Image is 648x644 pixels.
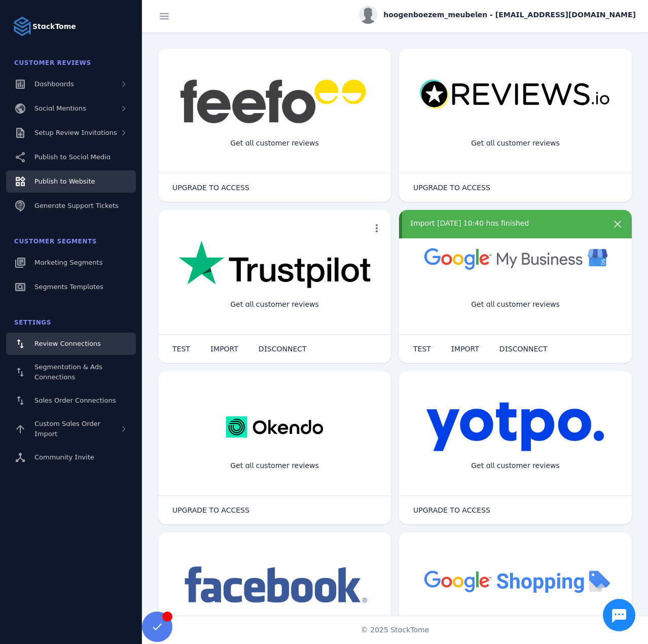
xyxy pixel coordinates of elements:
[6,389,136,412] a: Sales Order Connections
[222,291,327,318] div: Get all customer reviews
[172,345,190,352] span: TEST
[200,339,248,359] button: IMPORT
[403,177,500,198] button: UPGRADE TO ACCESS
[463,291,568,318] div: Get all customer reviews
[226,402,323,452] img: okendo.webp
[34,202,119,209] span: Generate Support Tickets
[403,500,500,520] button: UPGRADE TO ACCESS
[34,453,94,461] span: Community Invite
[34,397,116,404] span: Sales Order Connections
[426,402,605,452] img: yotpo.png
[403,339,441,359] button: TEST
[34,153,111,161] span: Publish to Social Media
[162,339,200,359] button: TEST
[248,339,317,359] button: DISCONNECT
[34,283,103,291] span: Segments Templates
[410,218,602,229] div: Import [DATE] 10:40 has finished
[34,80,74,88] span: Dashboards
[12,16,32,37] img: Logo image
[367,218,387,238] button: more
[6,170,136,193] a: Publish to Website
[6,357,136,387] a: Segmentation & Ads Connections
[441,339,489,359] button: IMPORT
[172,184,249,191] span: UPGRADE TO ACCESS
[6,195,136,217] a: Generate Support Tickets
[6,446,136,469] a: Community Invite
[34,129,117,136] span: Setup Review Invitations
[463,130,568,157] div: Get all customer reviews
[34,420,100,438] span: Custom Sales Order Import
[6,276,136,298] a: Segments Templates
[455,614,575,640] div: Import Products from Google
[6,252,136,274] a: Marketing Segments
[14,319,51,326] span: Settings
[413,345,431,352] span: TEST
[34,259,102,266] span: Marketing Segments
[34,340,101,347] span: Review Connections
[172,507,249,514] span: UPGRADE TO ACCESS
[222,452,327,479] div: Get all customer reviews
[607,218,628,238] button: more
[419,240,611,276] img: googlebusiness.png
[14,238,97,245] span: Customer Segments
[419,563,611,599] img: googleshopping.png
[32,21,76,32] strong: StackTome
[162,177,260,198] button: UPGRADE TO ACCESS
[499,345,548,352] span: DISCONNECT
[463,452,568,479] div: Get all customer reviews
[383,10,636,20] span: hoogenboezem_meubelen - [EMAIL_ADDRESS][DOMAIN_NAME]
[210,345,238,352] span: IMPORT
[34,104,86,112] span: Social Mentions
[259,345,307,352] span: DISCONNECT
[162,500,260,520] button: UPGRADE TO ACCESS
[6,146,136,168] a: Publish to Social Media
[451,345,479,352] span: IMPORT
[178,79,371,124] img: feefo.png
[6,333,136,355] a: Review Connections
[222,130,327,157] div: Get all customer reviews
[359,6,377,24] img: profile.jpg
[178,240,371,290] img: trustpilot.png
[34,363,102,381] span: Segmentation & Ads Connections
[178,563,371,608] img: facebook.png
[14,59,91,66] span: Customer Reviews
[413,507,490,514] span: UPGRADE TO ACCESS
[413,184,490,191] span: UPGRADE TO ACCESS
[489,339,558,359] button: DISCONNECT
[361,625,429,635] span: © 2025 StackTome
[359,6,636,24] button: hoogenboezem_meubelen - [EMAIL_ADDRESS][DOMAIN_NAME]
[419,79,611,110] img: reviewsio.svg
[34,177,95,185] span: Publish to Website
